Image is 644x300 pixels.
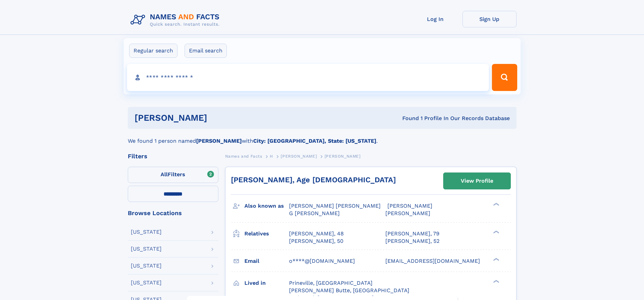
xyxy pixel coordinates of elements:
[129,44,177,58] label: Regular search
[387,203,432,209] span: [PERSON_NAME]
[444,173,510,189] a: View Profile
[289,230,344,237] a: [PERSON_NAME], 48
[462,11,517,27] a: Sign Up
[131,263,162,269] div: [US_STATE]
[231,176,396,184] a: [PERSON_NAME], Age [DEMOGRAPHIC_DATA]
[127,64,489,91] input: search input
[128,11,225,29] img: Logo Names and Facts
[289,210,340,216] span: G [PERSON_NAME]
[492,202,500,207] div: ❯
[281,152,317,160] a: [PERSON_NAME]
[289,287,409,294] span: [PERSON_NAME] Butte, [GEOGRAPHIC_DATA]
[244,277,289,289] h3: Lived in
[270,152,273,160] a: H
[131,280,162,285] div: [US_STATE]
[185,44,227,58] label: Email search
[128,210,218,216] div: Browse Locations
[128,153,218,159] div: Filters
[461,173,493,189] div: View Profile
[408,11,462,27] a: Log In
[270,154,273,159] span: H
[244,255,289,267] h3: Email
[225,152,262,160] a: Names and Facts
[244,200,289,212] h3: Also known as
[128,167,218,183] label: Filters
[244,228,289,239] h3: Relatives
[492,64,517,91] button: Search Button
[492,257,500,261] div: ❯
[289,280,373,286] span: Prineville, [GEOGRAPHIC_DATA]
[305,115,510,122] div: Found 1 Profile In Our Records Database
[253,138,376,144] b: City: [GEOGRAPHIC_DATA], State: [US_STATE]
[385,230,439,237] a: [PERSON_NAME], 79
[492,279,500,283] div: ❯
[385,237,439,245] a: [PERSON_NAME], 52
[281,154,317,159] span: [PERSON_NAME]
[492,230,500,234] div: ❯
[161,171,168,178] span: All
[289,237,343,245] a: [PERSON_NAME], 50
[196,138,242,144] b: [PERSON_NAME]
[128,129,517,145] div: We found 1 person named with .
[325,154,361,159] span: [PERSON_NAME]
[135,114,305,122] h1: [PERSON_NAME]
[385,210,430,216] span: [PERSON_NAME]
[131,246,162,252] div: [US_STATE]
[289,203,381,209] span: [PERSON_NAME] [PERSON_NAME]
[131,229,162,235] div: [US_STATE]
[385,258,480,264] span: [EMAIL_ADDRESS][DOMAIN_NAME]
